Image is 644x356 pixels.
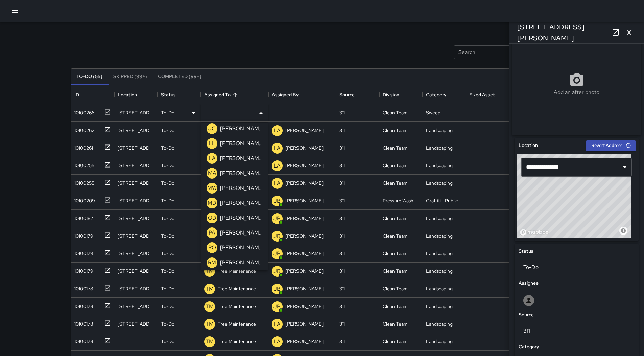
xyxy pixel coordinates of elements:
div: 311 [339,127,345,134]
div: 10100178 [72,318,93,327]
div: Sweep [426,109,440,116]
div: 501 Van Ness Avenue [118,285,154,292]
p: TM [206,285,214,293]
div: Category [426,85,446,104]
p: [PERSON_NAME] [285,197,324,204]
div: 38 Rose Street [118,162,154,169]
div: Clean Team [383,338,408,345]
p: LA [273,179,281,187]
div: Landscaping [426,215,453,222]
p: Tree Maintenance [218,338,256,345]
div: 10100261 [72,142,93,151]
div: 311 [339,250,345,257]
button: Skipped (99+) [108,69,152,85]
div: Clean Team [383,144,408,151]
p: [PERSON_NAME] [220,154,263,162]
p: [PERSON_NAME] [285,285,324,292]
div: 10100179 [72,265,93,274]
div: Clean Team [383,232,408,239]
div: 311 [339,303,345,310]
p: MD [208,199,216,207]
div: 10100179 [72,230,93,239]
div: Clean Team [383,127,408,134]
p: [PERSON_NAME] [285,232,324,239]
div: Graffiti - Public [426,197,458,204]
p: Tree Maintenance [218,303,256,310]
div: 10100255 [72,177,94,186]
div: 311 [339,215,345,222]
p: MW [207,184,217,192]
div: Landscaping [426,320,453,327]
p: LA [273,320,281,328]
p: [PERSON_NAME] [285,215,324,222]
div: 10100179 [72,247,93,257]
p: To-Do [161,127,174,134]
p: JB [273,215,281,223]
div: 18 10th Street [118,127,154,134]
div: 311 [339,162,345,169]
p: To-Do [161,144,174,151]
p: [PERSON_NAME] [220,199,263,207]
div: 311 [339,232,345,239]
div: Clean Team [383,109,408,116]
div: Pressure Washing [383,197,419,204]
div: 311 [339,180,345,186]
div: 10100262 [72,124,94,134]
p: Tree Maintenance [218,268,256,274]
div: 612 McAllister Street [118,303,154,310]
div: Landscaping [426,127,453,134]
div: 311 [339,197,345,204]
p: [PERSON_NAME] [220,169,263,177]
p: OD [208,214,216,222]
div: 311 [339,109,345,116]
div: Landscaping [426,285,453,292]
div: 1670 Market Street [118,180,154,186]
p: JB [273,267,281,275]
p: [PERSON_NAME] [285,338,324,345]
div: Landscaping [426,180,453,186]
div: 20 12th Street [118,215,154,222]
p: To-Do [161,232,174,239]
div: 134 Gough Street [118,109,154,116]
p: To-Do [161,303,174,310]
div: Division [379,85,423,104]
div: Source [339,85,355,104]
div: Assigned By [268,85,336,104]
p: LA [273,127,281,135]
div: Assigned To [204,85,231,104]
div: 311 [339,320,345,327]
div: Clean Team [383,303,408,310]
div: 10100178 [72,283,93,292]
div: 66 Grove Street [118,197,154,204]
div: Status [158,85,201,104]
div: 10100178 [72,335,93,345]
div: Landscaping [426,338,453,345]
div: Landscaping [426,268,453,274]
div: 270 Ivy Street [118,320,154,327]
p: PA [209,229,215,237]
p: To-Do [161,197,174,204]
p: TM [206,267,214,275]
p: [PERSON_NAME] [285,250,324,257]
p: LA [273,144,281,152]
p: [PERSON_NAME] [285,180,324,186]
button: Close [256,108,266,118]
div: Landscaping [426,250,453,257]
p: [PERSON_NAME] [285,144,324,151]
div: 10100209 [72,195,95,204]
p: LL [209,139,215,148]
div: Status [161,85,176,104]
p: TM [206,303,214,311]
div: Fixed Asset [469,85,495,104]
div: Fixed Asset [466,85,509,104]
div: 311 [339,285,345,292]
p: To-Do [161,180,174,186]
p: [PERSON_NAME] [285,303,324,310]
p: LA [273,338,281,346]
div: Location [114,85,158,104]
div: Landscaping [426,303,453,310]
p: TM [206,338,214,346]
p: To-Do [161,338,174,345]
div: 311 [339,338,345,345]
button: Sort [231,90,240,99]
